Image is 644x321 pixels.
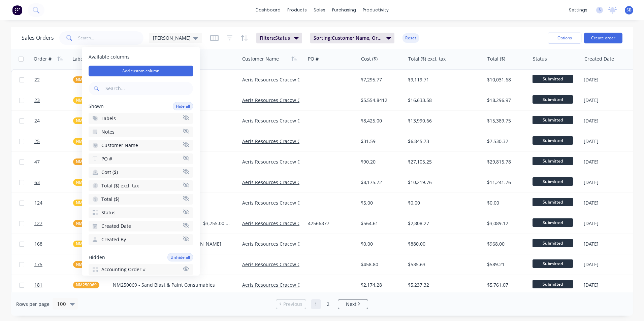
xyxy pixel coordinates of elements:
div: $3,089.12 [487,220,525,227]
div: [DATE] [584,241,634,247]
a: Aeris Resources Cracow Operations [242,97,323,103]
a: Page 2 [323,299,333,309]
span: Submitted [533,259,573,268]
a: 127 [34,213,73,234]
input: Search... [78,31,144,45]
button: NM250069 [73,282,99,288]
span: 22 [34,76,40,83]
a: Aeris Resources Cracow Operations [242,179,323,185]
div: [DATE] [584,179,634,186]
button: NM250065 [73,200,99,206]
div: sales [310,5,329,15]
span: NM250065 [76,200,97,206]
span: Created Date [101,223,131,229]
div: $968.00 [487,241,525,247]
span: [PERSON_NAME] [153,34,191,41]
a: Page 1 is your current page [311,299,321,309]
a: Aeris Resources Cracow Operations [242,158,323,165]
div: Customer Name [242,56,279,62]
span: 23 [34,97,40,104]
div: [DATE] [584,220,634,227]
span: NM250061 [76,158,97,165]
div: productivity [359,5,392,15]
div: Order # [34,56,52,62]
span: Status [101,209,116,216]
h1: Sales Orders [22,35,54,41]
a: 175 [34,254,73,275]
div: Created Date [584,56,614,62]
span: 47 [34,158,40,165]
span: 124 [34,200,42,206]
span: Submitted [533,177,573,186]
div: $564.61 [361,220,400,227]
div: [DATE] [584,76,634,83]
div: $8,425.00 [361,117,400,124]
img: Factory [12,5,22,15]
div: $2,808.27 [408,220,478,227]
button: Labels [89,113,193,124]
span: NM250062 [76,179,97,186]
a: 25 [34,131,73,151]
span: Available columns [89,53,193,60]
span: NM250067 [76,241,97,247]
span: Rows per page [16,301,50,308]
div: $16,633.58 [408,97,478,104]
button: Reset [402,33,419,43]
button: NM250060 [73,138,99,145]
div: Total ($) excl. tax [408,56,446,62]
div: $458.80 [361,261,400,268]
div: $13,990.66 [408,117,478,124]
a: 168 [34,234,73,254]
a: 22 [34,70,73,90]
span: 24 [34,117,40,124]
button: Created Date [89,221,193,231]
input: Search... [104,82,193,95]
button: NM250062 [73,179,99,186]
div: $5.00 [361,200,400,206]
div: $5,554.8412 [361,97,400,104]
span: 63 [34,179,40,186]
button: Customer Name [89,140,193,151]
button: Unhide all [167,253,193,261]
ul: Pagination [273,299,371,309]
div: $880.00 [408,241,478,247]
button: Create order [584,33,622,43]
div: [DATE] [584,261,634,268]
span: 175 [34,261,42,268]
span: Customer Name [101,142,138,149]
div: $7,530.32 [487,138,525,145]
div: [DATE] [584,200,634,206]
div: products [284,5,310,15]
span: Shown [89,103,104,110]
div: $0.00 [361,241,400,247]
button: Total ($) excl. tax [89,180,193,191]
span: Filters: Status [260,35,290,41]
span: Submitted [533,280,573,288]
div: $0.00 [487,200,525,206]
span: NM250057 [76,76,97,83]
div: $6,845.73 [408,138,478,145]
button: NM250061 [73,158,99,165]
div: $90.20 [361,158,400,165]
span: Submitted [533,218,573,227]
div: $31.59 [361,138,400,145]
a: 23 [34,90,73,110]
a: 24 [34,111,73,131]
span: Previous [283,301,302,308]
a: 124 [34,193,73,213]
div: $15,389.75 [487,117,525,124]
span: 168 [34,241,42,247]
div: NM250069 - Sand Blast & Paint Consumables [113,282,231,288]
div: 42566877 [308,220,353,227]
a: Next page [338,301,368,308]
button: Notes [89,127,193,137]
span: Cost ($) [101,169,118,176]
a: Aeris Resources Cracow Operations [242,261,323,267]
div: $5,761.07 [487,282,525,288]
span: Submitted [533,198,573,206]
div: $8,175.72 [361,179,400,186]
span: Submitted [533,95,573,104]
button: NM250058 [73,97,99,104]
span: Total ($) excl. tax [101,182,139,189]
span: Next [346,301,356,308]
